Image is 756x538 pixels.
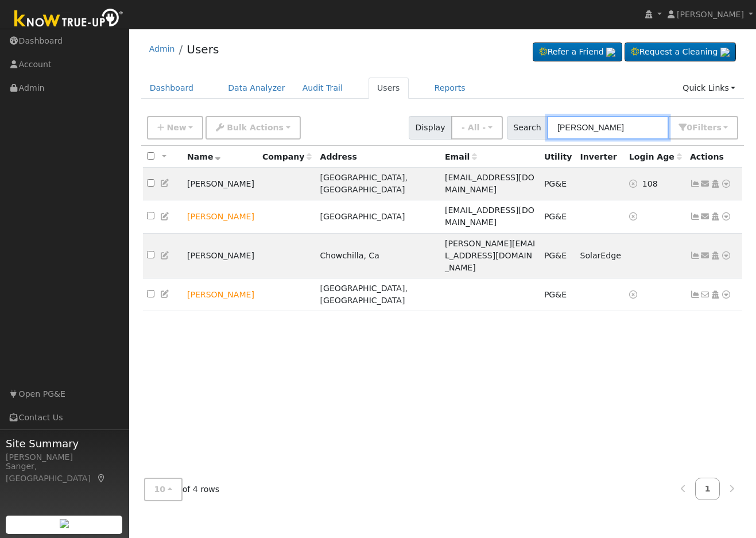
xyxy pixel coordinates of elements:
button: New [147,116,204,140]
img: retrieve [606,48,615,57]
td: [GEOGRAPHIC_DATA] [316,200,440,233]
a: Show Graph [690,212,700,221]
a: Users [369,78,409,99]
a: Other actions [721,250,731,262]
span: SolarEdge [580,251,621,260]
button: 10 [144,478,183,501]
a: Reports [426,78,474,99]
button: - All - [451,116,503,140]
td: [PERSON_NAME] [183,233,258,278]
a: Other actions [721,211,731,223]
td: [GEOGRAPHIC_DATA], [GEOGRAPHIC_DATA] [316,278,440,311]
span: [EMAIL_ADDRESS][DOMAIN_NAME] [445,206,534,227]
a: No login access [629,179,642,188]
a: Show Graph [690,179,700,188]
div: Sanger, [GEOGRAPHIC_DATA] [6,460,123,485]
div: Address [320,151,437,163]
a: Edit User [160,212,170,221]
span: Search [507,116,548,140]
span: PG&E [544,290,567,299]
a: Edit User [160,251,170,260]
a: Refer a Friend [533,42,622,62]
span: Company name [262,152,312,161]
a: Other actions [721,289,731,301]
img: Know True-Up [9,6,129,32]
td: [GEOGRAPHIC_DATA], [GEOGRAPHIC_DATA] [316,168,440,200]
i: No email address [700,291,711,299]
span: New [166,123,186,132]
a: robertandalyce@hotmail.com [700,250,711,262]
span: [PERSON_NAME][EMAIL_ADDRESS][DOMAIN_NAME] [445,239,535,272]
td: [PERSON_NAME] [183,168,258,200]
span: 05/30/2025 6:31:20 AM [642,179,658,188]
span: of 4 rows [144,478,220,501]
input: Search [547,116,669,140]
a: 1 [695,478,720,500]
span: [PERSON_NAME] [677,10,744,19]
a: Login As [710,179,720,188]
a: Edit User [160,289,170,299]
a: No login access [629,290,639,299]
a: Login As [710,251,720,260]
a: Dashboard [141,78,203,99]
a: Edit User [160,179,170,188]
span: 10 [154,485,166,494]
a: Users [187,42,219,56]
a: Show Graph [690,290,700,299]
img: retrieve [720,48,730,57]
a: Audit Trail [294,78,351,99]
div: Actions [690,151,738,163]
td: Lead [183,200,258,233]
span: Email [445,152,477,161]
span: Filter [692,123,722,132]
a: Login As [710,290,720,299]
div: [PERSON_NAME] [6,451,123,463]
span: Days since last login [629,152,682,161]
a: Quick Links [674,78,744,99]
a: Map [96,474,107,483]
a: Show Graph [690,251,700,260]
span: Bulk Actions [227,123,284,132]
button: Bulk Actions [206,116,300,140]
a: Request a Cleaning [625,42,736,62]
button: 0Filters [668,116,738,140]
span: s [716,123,721,132]
td: Lead [183,278,258,311]
a: Data Analyzer [219,78,294,99]
a: Admin [149,44,175,53]
span: PG&E [544,212,567,221]
span: Site Summary [6,436,123,451]
td: Chowchilla, Ca [316,233,440,278]
img: retrieve [60,519,69,528]
div: Inverter [580,151,621,163]
span: Display [409,116,452,140]
span: [EMAIL_ADDRESS][DOMAIN_NAME] [445,173,534,194]
div: Utility [544,151,572,163]
a: Other actions [721,178,731,190]
a: robhernandez559@gmail.com [700,211,711,223]
a: rh1285@gmail.com [700,178,711,190]
span: PG&E [544,251,567,260]
span: PG&E [544,179,567,188]
span: Name [187,152,221,161]
a: Login As [710,212,720,221]
a: No login access [629,212,639,221]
